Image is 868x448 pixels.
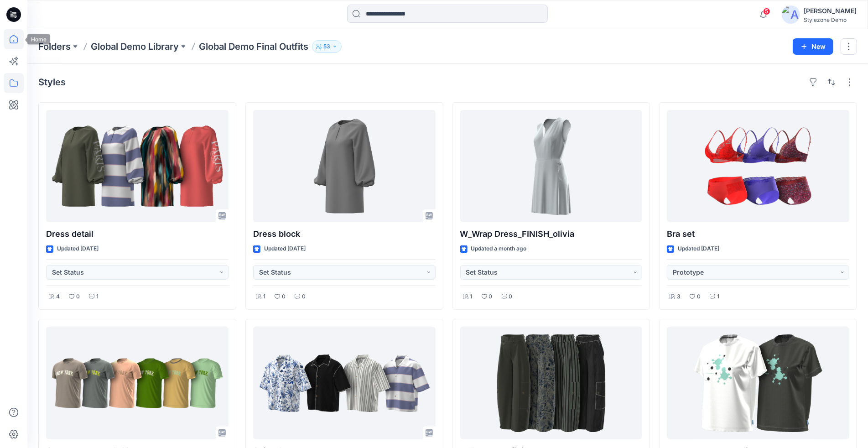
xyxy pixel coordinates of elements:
p: Updated a month ago [471,244,527,254]
button: New [793,38,833,55]
a: Proud to be BW Tshirt [667,327,849,439]
p: Bra set [667,228,849,240]
p: Global Demo Final Outfits [199,40,308,53]
p: 0 [282,292,286,302]
p: 1 [96,292,99,302]
a: Global Demo Library [91,40,179,53]
div: [PERSON_NAME] [804,5,857,16]
a: Bra set [667,110,849,222]
p: Updated [DATE] [57,244,99,254]
img: avatar [782,5,800,24]
a: W_Wrap Dress_FINISH_olivia [460,110,643,222]
a: Shirt Block [253,327,436,439]
p: 0 [697,292,701,302]
div: Stylezone Demo [804,16,857,23]
p: 1 [717,292,719,302]
a: Ballon pants finished [460,327,643,439]
p: 53 [323,42,330,52]
p: 0 [489,292,493,302]
p: 4 [56,292,60,302]
p: 0 [509,292,513,302]
p: Dress detail [46,228,229,240]
p: 1 [263,292,265,302]
p: 3 [677,292,681,302]
p: Updated [DATE] [678,244,719,254]
a: Dress block [253,110,436,222]
h4: Styles [38,77,66,88]
p: 1 [470,292,473,302]
span: 5 [763,8,770,15]
a: Folders [38,40,71,53]
button: 53 [312,40,342,53]
p: W_Wrap Dress_FINISH_olivia [460,228,643,240]
a: Crewneck_Tee_FINISHED [46,327,229,439]
p: Updated [DATE] [264,244,306,254]
p: 0 [76,292,80,302]
a: Dress detail [46,110,229,222]
p: 0 [302,292,306,302]
p: Dress block [253,228,436,240]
